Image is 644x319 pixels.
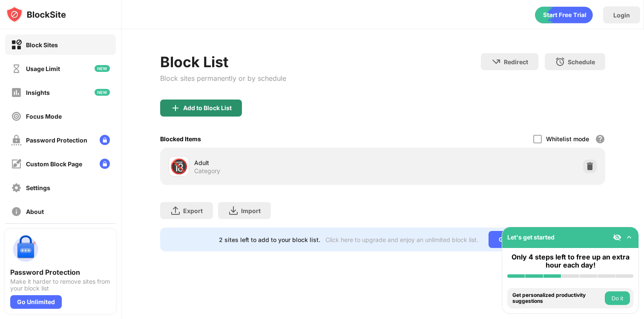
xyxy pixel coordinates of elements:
[95,65,110,72] img: new-icon.svg
[11,182,22,193] img: settings-off.svg
[26,184,50,191] div: Settings
[100,159,110,169] img: lock-menu.svg
[507,234,555,241] div: Let's get started
[11,111,22,122] img: focus-off.svg
[512,292,603,305] div: Get personalized productivity suggestions
[160,74,286,83] div: Block sites permanently or by schedule
[170,158,188,175] div: 🔞
[183,105,232,111] div: Add to Block List
[26,89,50,96] div: Insights
[11,159,22,169] img: customize-block-page-off.svg
[625,233,633,242] img: omni-setup-toggle.svg
[26,113,62,120] div: Focus Mode
[325,236,478,243] div: Click here to upgrade and enjoy an unlimited block list.
[26,65,60,72] div: Usage Limit
[613,233,621,242] img: eye-not-visible.svg
[26,208,44,215] div: About
[26,41,58,48] div: Block Sites
[11,40,22,50] img: block-on.svg
[11,206,22,217] img: about-off.svg
[507,253,633,269] div: Only 4 steps left to free up an extra hour each day!
[241,207,261,214] div: Import
[194,167,220,175] div: Category
[194,158,383,167] div: Adult
[504,58,528,66] div: Redirect
[95,89,110,96] img: new-icon.svg
[605,291,630,305] button: Do it
[160,53,286,71] div: Block List
[219,236,320,243] div: 2 sites left to add to your block list.
[26,137,87,144] div: Password Protection
[6,6,66,23] img: logo-blocksite.svg
[11,63,22,74] img: time-usage-off.svg
[10,278,111,292] div: Make it harder to remove sites from your block list
[10,234,41,265] img: push-password-protection.svg
[183,207,203,214] div: Export
[568,58,595,66] div: Schedule
[546,135,589,142] div: Whitelist mode
[535,6,593,23] div: animation
[489,231,547,248] div: Go Unlimited
[11,87,22,98] img: insights-off.svg
[26,160,82,168] div: Custom Block Page
[10,295,62,309] div: Go Unlimited
[10,268,111,276] div: Password Protection
[160,135,201,142] div: Blocked Items
[11,135,22,145] img: password-protection-off.svg
[100,135,110,145] img: lock-menu.svg
[613,11,630,19] div: Login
